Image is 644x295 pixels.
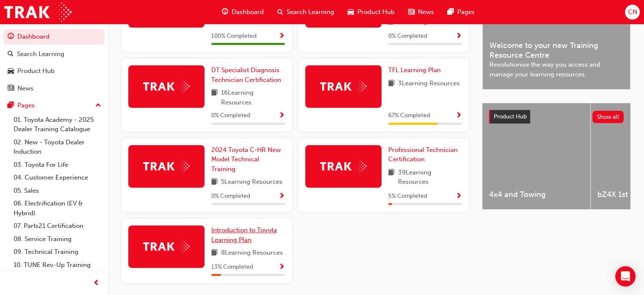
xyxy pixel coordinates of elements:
a: 4x4 and Towing [482,103,590,209]
a: Professional Technician Certification [388,145,462,164]
span: Search Learning [287,7,334,17]
div: Open Intercom Messenger [615,266,636,287]
span: 67 % Completed [388,111,430,121]
button: Show Progress [279,262,285,273]
span: News [418,7,434,17]
span: 39 Learning Resources [398,168,462,187]
button: Show Progress [456,110,462,121]
button: Show Progress [279,110,285,121]
button: Pages [3,98,105,113]
span: Professional Technician Certification [388,146,458,163]
a: pages-iconPages [441,3,481,21]
span: pages-icon [8,102,14,110]
span: book-icon [388,79,395,89]
a: guage-iconDashboard [215,3,271,21]
a: news-iconNews [401,3,441,21]
span: 4x4 and Towing [489,190,583,199]
span: 8 Learning Resources [221,248,283,258]
span: 16 Learning Resources [221,88,285,107]
img: Trak [4,3,72,22]
span: Show Progress [279,33,285,40]
span: Product Hub [494,113,527,120]
span: pages-icon [448,7,454,17]
a: 07. Parts21 Certification [10,219,105,233]
a: 06. Electrification (EV & Hybrid) [10,197,105,219]
span: Show Progress [456,33,462,40]
span: car-icon [8,67,14,75]
div: Product Hub [17,66,55,76]
button: DashboardSearch LearningProduct HubNews [3,27,105,98]
span: 13 % Completed [211,262,253,272]
span: news-icon [8,85,14,93]
span: CN [627,7,637,17]
a: 03. Toyota For Life [10,158,105,171]
a: Dashboard [3,29,105,45]
img: Trak [143,80,190,93]
span: Show Progress [279,112,285,120]
span: 0 % Completed [211,191,250,201]
button: Show Progress [279,31,285,42]
span: guage-icon [222,7,228,17]
img: Trak [320,80,367,93]
span: guage-icon [8,33,14,41]
a: 09. Technical Training [10,245,105,258]
span: Pages [457,7,475,17]
span: up-icon [95,100,101,111]
button: Show all [592,111,624,123]
a: Introduction to Toyota Learning Plan [211,225,285,244]
span: car-icon [348,7,354,17]
button: Show Progress [456,191,462,202]
a: 2024 Toyota C-HR New Model Technical Training [211,145,285,174]
span: 5 Learning Resources [221,177,282,188]
span: Show Progress [279,193,285,200]
div: News [17,84,33,93]
a: 04. Customer Experience [10,171,105,184]
a: car-iconProduct Hub [341,3,401,21]
span: 3 Learning Resources [398,79,460,89]
a: 05. Sales [10,184,105,197]
a: Product HubShow all [489,110,624,124]
span: 2024 Toyota C-HR New Model Technical Training [211,146,281,173]
span: Show Progress [456,112,462,120]
span: book-icon [211,177,218,188]
span: 0 % Completed [388,31,427,41]
button: CN [625,5,640,20]
span: Welcome to your new Training Resource Centre [489,41,623,60]
a: Product Hub [3,63,105,79]
img: Trak [143,160,190,173]
a: 02. New - Toyota Dealer Induction [10,136,105,158]
span: Product Hub [357,7,395,17]
span: Revolutionise the way you access and manage your learning resources. [489,60,623,79]
div: Pages [17,101,35,110]
a: 08. Service Training [10,233,105,246]
img: Trak [320,160,367,173]
div: Search Learning [17,49,64,59]
span: book-icon [211,248,218,258]
button: Show Progress [456,31,462,42]
span: search-icon [277,7,283,17]
span: DT Specialist Diagnosis Technician Certification [211,66,281,84]
span: 0 % Completed [211,111,250,121]
a: 10. TUNE Rev-Up Training [10,258,105,272]
span: book-icon [211,88,218,107]
span: Show Progress [456,193,462,200]
a: TFL Learning Plan [388,65,444,75]
img: Trak [143,240,190,253]
span: Dashboard [232,7,264,17]
span: Show Progress [279,264,285,271]
span: search-icon [8,51,14,58]
a: News [3,81,105,96]
a: Search Learning [3,46,105,62]
span: news-icon [408,7,415,17]
a: DT Specialist Diagnosis Technician Certification [211,65,285,84]
button: Show Progress [279,191,285,202]
span: book-icon [388,168,395,187]
span: Introduction to Toyota Learning Plan [211,226,277,244]
span: prev-icon [93,278,100,289]
a: search-iconSearch Learning [271,3,341,21]
a: 01. Toyota Academy - 2025 Dealer Training Catalogue [10,113,105,136]
span: TFL Learning Plan [388,66,441,74]
span: 100 % Completed [211,31,257,41]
